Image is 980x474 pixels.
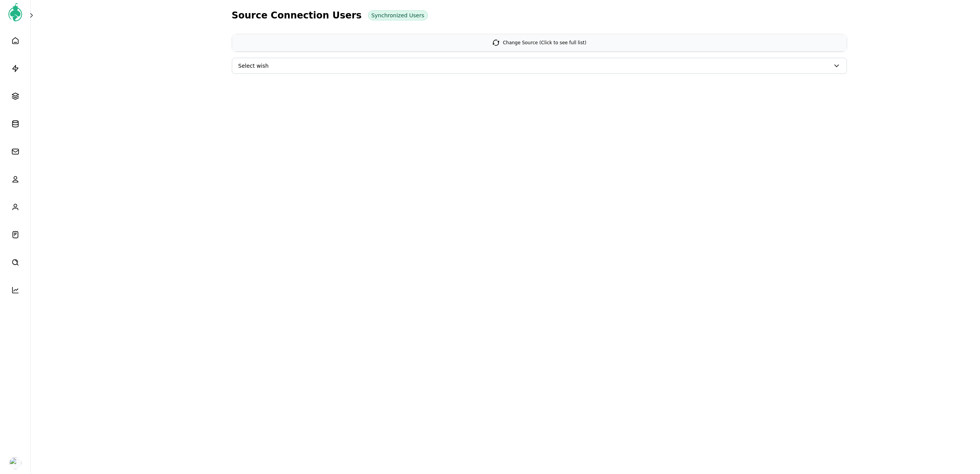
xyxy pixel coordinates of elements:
img: AccessGenie Logo [6,3,25,22]
span: Select wish [238,62,830,70]
span: Synchronized Users [371,12,424,19]
h3: Source Connection Users [232,9,362,22]
a: Change Source (Click to see full list) [232,34,847,51]
button: Select wish [232,58,847,74]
